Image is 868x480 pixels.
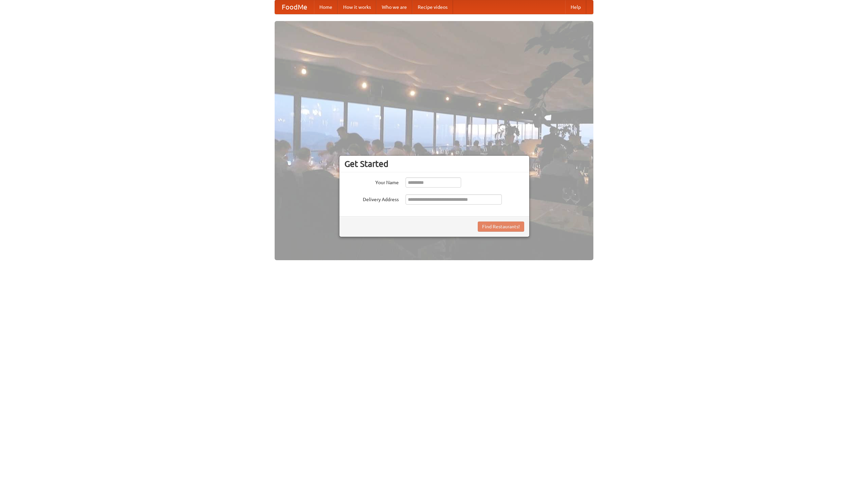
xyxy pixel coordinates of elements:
a: How it works [338,0,376,14]
label: Your Name [344,177,399,186]
label: Delivery Address [344,194,399,203]
a: Home [314,0,338,14]
a: FoodMe [275,0,314,14]
h3: Get Started [344,159,524,169]
a: Who we are [376,0,412,14]
a: Recipe videos [412,0,453,14]
button: Find Restaurants! [478,222,524,232]
a: Help [565,0,586,14]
